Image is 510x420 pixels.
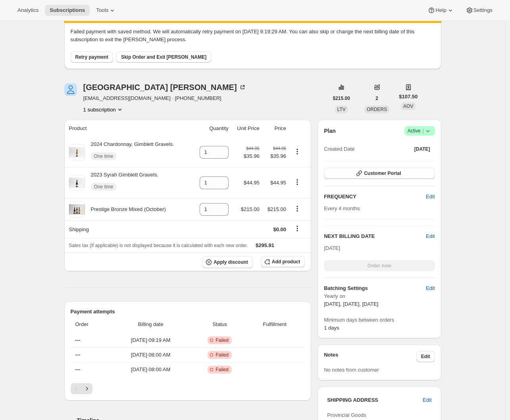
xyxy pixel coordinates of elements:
[111,366,190,374] span: [DATE] · 08:00 AM
[399,93,418,101] span: $107.50
[249,320,300,328] span: Fulfillment
[421,190,439,203] button: Edit
[324,193,426,201] h2: FREQUENCY
[324,292,435,300] span: Yearly on
[262,120,289,137] th: Price
[241,206,260,212] span: $215.00
[64,83,77,96] span: Dallas Barnes
[50,7,85,13] span: Subscriptions
[291,224,304,233] button: Shipping actions
[337,107,346,112] span: LTV
[45,5,90,16] button: Subscriptions
[291,147,304,156] button: Product actions
[423,396,431,404] span: Edit
[71,28,435,44] p: Failed payment with saved method. We will automatically retry payment on [DATE] 9:19:29 AM. You c...
[421,282,439,295] button: Edit
[268,206,286,212] span: $215.00
[324,367,379,373] span: No notes from customer
[324,168,435,179] button: Customer Portal
[116,52,211,63] button: Skip Order and Exit [PERSON_NAME]
[17,7,38,13] span: Analytics
[324,351,416,362] h3: Notes
[192,120,231,137] th: Quantity
[414,146,430,152] span: [DATE]
[324,316,435,324] span: Minimum days between orders
[111,351,190,359] span: [DATE] · 08:00 AM
[75,337,81,343] span: ---
[85,205,166,213] div: Prestige Bronze Mixed (October)
[291,178,304,186] button: Product actions
[324,232,426,240] h2: NEXT BILLING DATE
[324,205,360,211] span: Every 4 months
[256,242,274,248] span: $295.91
[324,145,354,153] span: Created Date
[121,54,206,60] span: Skip Order and Exit [PERSON_NAME]
[328,93,355,104] button: $215.00
[85,171,159,195] div: 2023 Syrah Gimblett Gravels.
[324,301,378,307] span: [DATE], [DATE], [DATE]
[85,140,174,164] div: 2024 Chardonnay, Gimblett Gravels.
[91,5,121,16] button: Tools
[261,256,305,267] button: Add product
[216,352,229,358] span: Failed
[111,336,190,344] span: [DATE] · 09:19 AM
[64,221,192,238] th: Shipping
[435,7,446,13] span: Help
[426,232,435,240] button: Edit
[75,352,81,358] span: ---
[273,226,287,232] span: $0.00
[71,383,305,394] nav: Pagination
[421,353,430,360] span: Edit
[270,180,286,186] span: $44.95
[473,7,493,13] span: Settings
[426,193,435,201] span: Edit
[333,95,350,102] span: $215.00
[244,152,260,160] span: $35.96
[69,243,248,248] span: Sales tax (if applicable) is not displayed because it is calculated with each new order.
[327,396,423,404] h3: SHIPPING ADDRESS
[214,259,248,265] span: Apply discount
[83,105,124,113] button: Product actions
[324,245,340,251] span: [DATE]
[272,259,300,265] span: Add product
[422,128,423,134] span: |
[324,284,426,292] h6: Batching Settings
[418,394,436,407] button: Edit
[371,93,383,104] button: 2
[96,7,108,13] span: Tools
[75,366,81,372] span: ---
[231,120,262,137] th: Unit Price
[111,320,190,328] span: Billing date
[410,144,435,155] button: [DATE]
[244,180,260,186] span: $44.95
[202,256,253,268] button: Apply discount
[367,107,387,112] span: ORDERS
[408,127,432,135] span: Active
[416,351,435,362] button: Edit
[195,320,244,328] span: Status
[216,366,229,373] span: Failed
[216,337,229,343] span: Failed
[71,308,305,316] h2: Payment attempts
[13,5,43,16] button: Analytics
[83,83,246,91] div: [GEOGRAPHIC_DATA] [PERSON_NAME]
[71,316,109,333] th: Order
[461,5,497,16] button: Settings
[426,284,435,292] span: Edit
[324,325,339,331] span: 1 days
[75,54,108,60] span: Retry payment
[94,184,114,190] span: One time
[324,127,336,135] h2: Plan
[264,152,286,160] span: $35.96
[364,170,401,176] span: Customer Portal
[94,153,114,159] span: One time
[403,104,413,109] span: AOV
[291,204,304,213] button: Product actions
[71,52,113,63] button: Retry payment
[423,5,459,16] button: Help
[375,95,378,102] span: 2
[273,146,286,151] small: $44.95
[246,146,260,151] small: $44.95
[64,120,192,137] th: Product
